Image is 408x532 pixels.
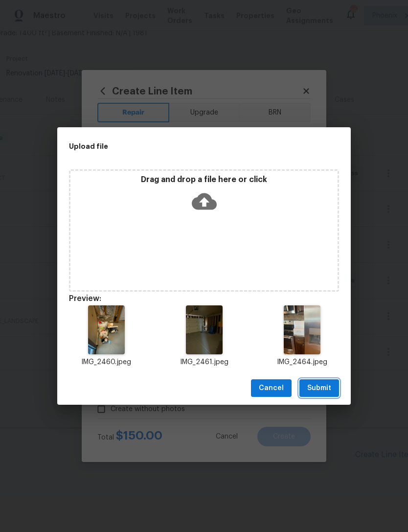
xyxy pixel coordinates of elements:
img: 9k= [284,305,320,354]
button: Submit [299,379,339,397]
p: IMG_2461.jpeg [167,357,241,368]
img: 9k= [88,305,125,354]
p: IMG_2464.jpeg [265,357,339,368]
button: Cancel [251,379,292,397]
p: Drag and drop a file here or click [70,175,338,185]
h2: Upload file [69,141,295,152]
img: 9k= [186,305,223,354]
span: Cancel [259,382,284,394]
span: Submit [307,382,331,394]
p: IMG_2460.jpeg [69,357,143,368]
